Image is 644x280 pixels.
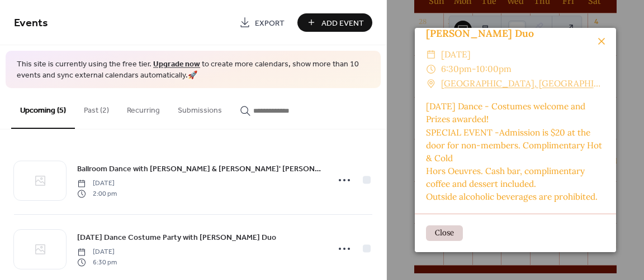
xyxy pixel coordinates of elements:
span: Export [255,17,285,29]
span: - [472,64,476,74]
span: 10:00pm [476,64,512,74]
a: Upgrade now [153,57,200,72]
button: Submissions [169,88,231,128]
span: 6:30 pm [77,257,117,267]
div: ​ [426,62,436,76]
span: [DATE] [77,178,117,189]
a: Export [231,13,293,32]
button: Close [426,225,463,241]
span: Ballroom Dance with [PERSON_NAME] & [PERSON_NAME]' [PERSON_NAME] [77,163,322,175]
span: [DATE] [77,247,117,257]
span: 6:30pm [441,64,472,74]
button: Upcoming (5) [11,88,75,129]
span: [DATE] Dance Costume Party with [PERSON_NAME] Duo [77,232,276,244]
a: Ballroom Dance with [PERSON_NAME] & [PERSON_NAME]' [PERSON_NAME] [77,162,322,175]
button: Past (2) [75,88,118,128]
span: Events [14,12,48,34]
div: ​ [426,47,436,62]
a: [GEOGRAPHIC_DATA], [GEOGRAPHIC_DATA], [GEOGRAPHIC_DATA] [441,76,605,91]
span: [DATE] [441,47,471,62]
button: Recurring [118,88,169,128]
span: This site is currently using the free tier. to create more calendars, show more than 10 events an... [17,59,370,81]
button: Add Event [297,13,372,32]
span: Add Event [321,17,364,29]
div: ​ [426,76,436,91]
span: 2:00 pm [77,189,117,199]
div: [DATE] Dance - Costumes welcome and Prizes awarded! SPECIAL EVENT -Admission is $20 at the door f... [415,100,616,203]
a: [DATE] Dance Costume Party with [PERSON_NAME] Duo [77,231,276,244]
